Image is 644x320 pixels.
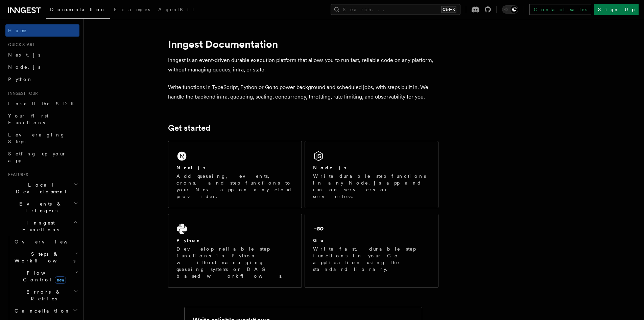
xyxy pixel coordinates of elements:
[5,42,35,47] span: Quick start
[5,198,79,217] button: Events & Triggers
[5,179,79,198] button: Local Development
[8,132,65,144] span: Leveraging Steps
[313,173,430,200] p: Write durable step functions in any Node.js app and run on servers or serverless.
[5,217,79,236] button: Inngest Functions
[12,286,79,305] button: Errors & Retries
[12,248,79,267] button: Steps & Workflows
[5,91,38,96] span: Inngest tour
[12,267,79,286] button: Flow Controlnew
[5,49,79,61] a: Next.js
[8,101,78,106] span: Install the SDK
[114,7,150,12] span: Examples
[305,214,438,288] a: GoWrite fast, durable step functions in your Go application using the standard library.
[168,56,438,74] p: Inngest is an event-driven durable execution platform that allows you to run fast, reliable code ...
[12,236,79,248] a: Overview
[5,182,74,195] span: Local Development
[5,24,79,37] a: Home
[8,27,27,34] span: Home
[305,141,438,208] a: Node.jsWrite durable step functions in any Node.js app and run on servers or serverless.
[5,110,79,129] a: Your first Functions
[176,237,201,244] h2: Python
[55,276,66,284] span: new
[5,98,79,110] a: Install the SDK
[313,246,430,273] p: Write fast, durable step functions in your Go application using the standard library.
[441,6,456,13] kbd: Ctrl+K
[8,77,33,82] span: Python
[5,172,28,177] span: Features
[594,4,639,15] a: Sign Up
[5,73,79,85] a: Python
[8,64,40,70] span: Node.js
[5,219,73,233] span: Inngest Functions
[158,7,194,12] span: AgentKit
[50,7,106,12] span: Documentation
[529,4,591,15] a: Contact sales
[12,307,70,314] span: Cancellation
[12,270,74,283] span: Flow Control
[176,246,293,279] p: Develop reliable step functions in Python without managing queueing systems or DAG based workflows.
[168,83,438,102] p: Write functions in TypeScript, Python or Go to power background and scheduled jobs, with steps bu...
[110,2,154,18] a: Examples
[168,214,302,288] a: PythonDevelop reliable step functions in Python without managing queueing systems or DAG based wo...
[46,2,110,19] a: Documentation
[154,2,198,18] a: AgentKit
[168,123,210,133] a: Get started
[12,289,73,302] span: Errors & Retries
[12,251,75,264] span: Steps & Workflows
[15,239,84,244] span: Overview
[12,305,79,317] button: Cancellation
[331,4,460,15] button: Search...Ctrl+K
[5,61,79,73] a: Node.js
[313,164,347,171] h2: Node.js
[8,52,40,58] span: Next.js
[502,5,518,14] button: Toggle dark mode
[5,148,79,167] a: Setting up your app
[5,129,79,148] a: Leveraging Steps
[8,113,48,125] span: Your first Functions
[5,200,74,214] span: Events & Triggers
[168,141,302,208] a: Next.jsAdd queueing, events, crons, and step functions to your Next app on any cloud provider.
[168,38,438,50] h1: Inngest Documentation
[8,151,66,163] span: Setting up your app
[176,173,293,200] p: Add queueing, events, crons, and step functions to your Next app on any cloud provider.
[313,237,325,244] h2: Go
[176,164,206,171] h2: Next.js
